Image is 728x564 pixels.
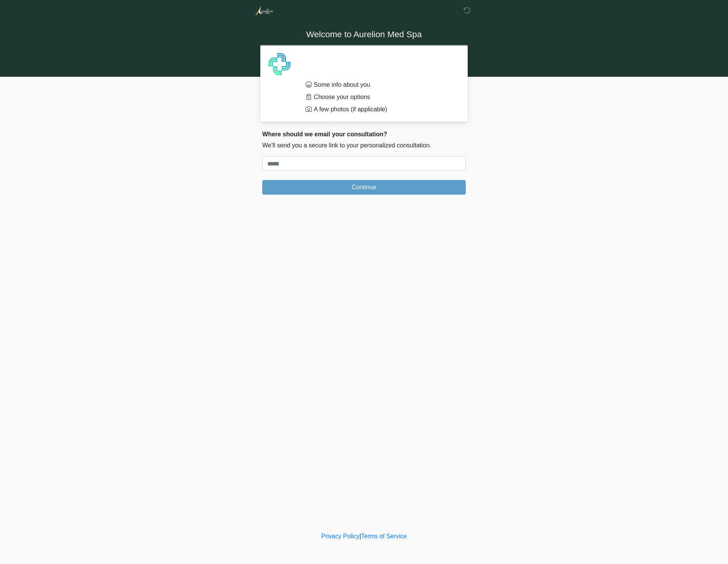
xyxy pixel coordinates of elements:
h2: Where should we email your consultation? [262,131,466,138]
img: Agent Avatar [268,53,291,76]
a: | [359,533,361,539]
li: Some info about you [306,80,454,89]
p: We'll send you a secure link to your personalized consultation. [262,141,466,150]
h1: Welcome to Aurelion Med Spa [256,28,472,42]
img: Aurelion Med Spa Logo [255,6,273,15]
button: Continue [262,180,466,195]
li: A few photos (if applicable) [306,105,454,114]
li: Choose your options [306,93,454,102]
a: Privacy Policy [321,533,360,539]
a: Terms of Service [361,533,407,539]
